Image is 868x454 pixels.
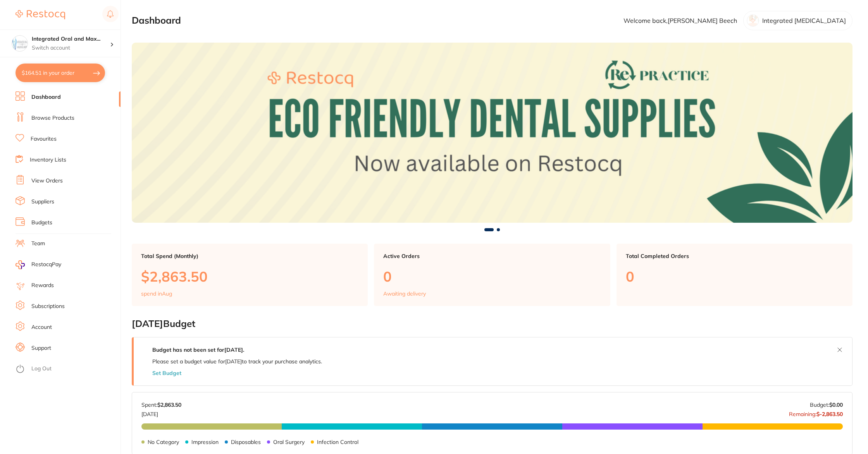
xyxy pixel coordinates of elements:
[623,17,737,24] p: Welcome back, [PERSON_NAME] Beech
[32,35,110,43] h4: Integrated Oral and Maxillofacial Surgery
[383,291,426,297] p: Awaiting delivery
[12,36,28,51] img: Integrated Oral and Maxillofacial Surgery
[132,244,368,306] a: Total Spend (Monthly)$2,863.50spend inAug
[15,6,65,24] a: Restocq Logo
[31,93,61,101] a: Dashboard
[141,291,172,297] p: spend in Aug
[157,401,181,408] strong: $2,863.50
[383,268,601,284] p: 0
[273,439,305,445] p: Oral Surgery
[829,401,843,408] strong: $0.00
[15,260,61,269] a: RestocqPay
[31,177,63,185] a: View Orders
[31,323,52,331] a: Account
[31,198,54,206] a: Suppliers
[374,244,610,306] a: Active Orders0Awaiting delivery
[152,358,322,365] p: Please set a budget value for [DATE] to track your purchase analytics.
[31,261,61,268] span: RestocqPay
[816,411,843,418] strong: $-2,863.50
[148,439,179,445] p: No Category
[626,268,843,284] p: 0
[152,346,244,353] strong: Budget has not been set for [DATE] .
[31,135,57,143] a: Favourites
[141,402,181,408] p: Spent:
[132,318,852,329] h2: [DATE] Budget
[141,408,181,417] p: [DATE]
[31,303,65,310] a: Subscriptions
[31,219,52,227] a: Budgets
[15,64,105,82] button: $164.51 in your order
[810,402,843,408] p: Budget:
[31,282,54,289] a: Rewards
[132,43,852,223] img: Dashboard
[617,244,852,306] a: Total Completed Orders0
[231,439,261,445] p: Disposables
[31,365,52,373] a: Log Out
[383,253,601,259] p: Active Orders
[191,439,219,445] p: Impression
[317,439,358,445] p: Infection Control
[31,114,74,122] a: Browse Products
[15,363,118,375] button: Log Out
[141,253,358,259] p: Total Spend (Monthly)
[132,15,181,26] h2: Dashboard
[30,156,66,164] a: Inventory Lists
[31,240,45,248] a: Team
[15,10,65,19] img: Restocq Logo
[626,253,843,259] p: Total Completed Orders
[31,344,51,352] a: Support
[32,44,110,52] p: Switch account
[15,260,25,269] img: RestocqPay
[789,408,843,417] p: Remaining:
[141,268,358,284] p: $2,863.50
[762,17,846,24] p: Integrated [MEDICAL_DATA]
[152,370,181,376] button: Set Budget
